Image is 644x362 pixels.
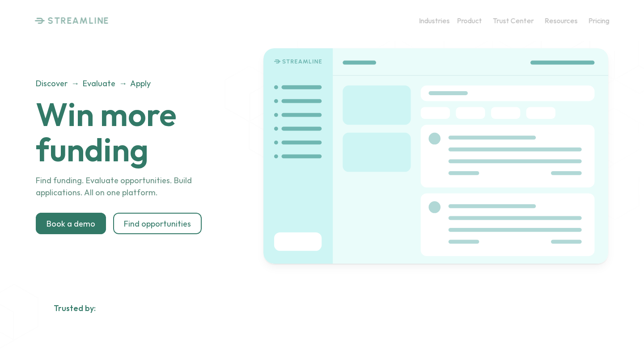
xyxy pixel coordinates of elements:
[545,16,578,25] p: Resources
[493,13,534,29] a: Trust Center
[113,213,202,235] a: Find opportunities
[589,16,610,25] p: Pricing
[545,13,578,29] a: Resources
[589,13,610,29] a: Pricing
[47,15,109,26] p: STREAMLINE
[54,303,96,313] h2: Trusted by:
[36,213,106,235] a: Book a demo
[457,16,482,25] p: Product
[124,219,191,229] p: Find opportunities
[36,77,237,89] p: Discover → Evaluate → Apply
[34,15,109,26] a: STREAMLINE
[493,16,534,25] p: Trust Center
[36,175,237,199] p: Find funding. Evaluate opportunities. Build applications. All on one platform.
[419,16,450,25] p: Industries
[47,219,95,229] p: Book a demo
[36,97,260,167] h1: Win more funding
